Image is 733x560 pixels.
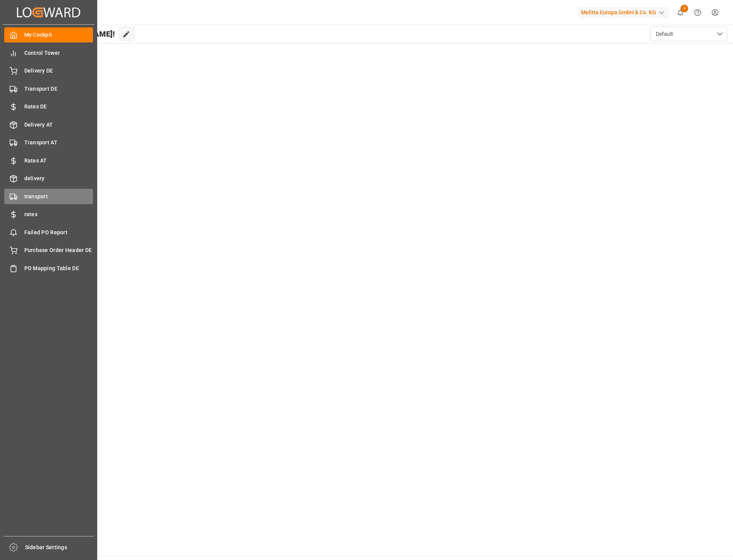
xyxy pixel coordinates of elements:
span: rates [24,210,93,218]
a: delivery [4,171,93,186]
span: Rates AT [24,157,93,165]
span: Hello [PERSON_NAME]! [32,27,115,41]
span: Transport AT [24,139,93,147]
span: Purchase Order Header DE [24,246,93,254]
a: Failed PO Report [4,225,93,240]
div: Melitta Europa GmbH & Co. KG [578,7,669,18]
span: Delivery AT [24,121,93,129]
span: Delivery DE [24,67,93,75]
a: Transport DE [4,81,93,96]
a: Delivery AT [4,117,93,132]
button: show 3 new notifications [672,4,689,21]
span: Rates DE [24,103,93,111]
a: transport [4,189,93,204]
a: Rates DE [4,99,93,114]
a: PO Mapping Table DE [4,261,93,276]
span: Failed PO Report [24,228,93,237]
span: Transport DE [24,85,93,93]
span: Default [656,30,673,38]
a: Rates AT [4,153,93,168]
a: Transport AT [4,135,93,150]
a: My Cockpit [4,27,93,42]
button: Help Center [689,4,706,21]
a: Purchase Order Header DE [4,243,93,258]
span: delivery [24,174,93,183]
a: Control Tower [4,45,93,60]
span: Control Tower [24,49,93,57]
a: Delivery DE [4,63,93,78]
span: 3 [681,5,688,12]
button: Melitta Europa GmbH & Co. KG [578,5,672,20]
span: PO Mapping Table DE [24,264,93,272]
span: Sidebar Settings [25,543,94,552]
span: My Cockpit [24,31,93,39]
span: transport [24,193,93,201]
a: rates [4,207,93,222]
button: open menu [650,27,727,41]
